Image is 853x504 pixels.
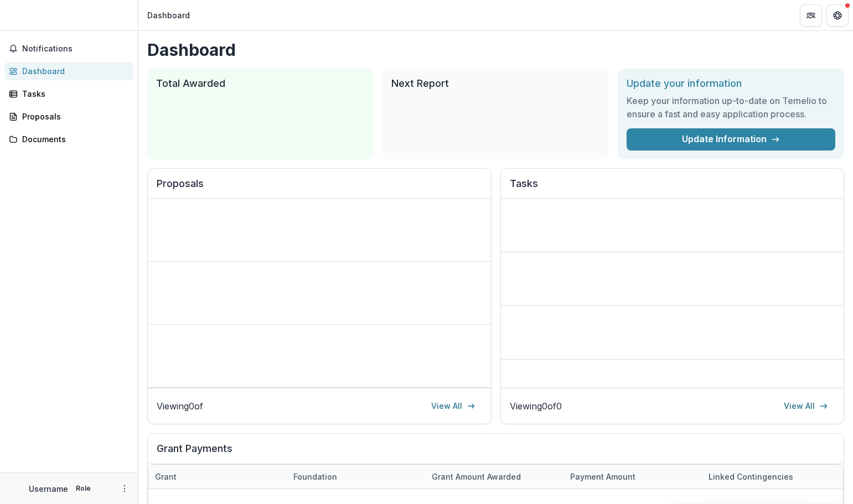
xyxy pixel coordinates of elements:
a: View All [777,397,835,415]
p: Viewing 0 of 0 [510,399,562,413]
a: View All [425,397,482,415]
nav: breadcrumb [143,7,194,23]
div: Dashboard [147,9,190,21]
div: Dashboard [22,65,125,77]
h2: Update your information [627,77,835,90]
a: Tasks [4,85,133,103]
h2: Tasks [510,178,835,199]
span: Notifications [22,44,129,54]
div: Documents [22,133,125,145]
h2: Proposals [157,178,482,199]
div: Proposals [22,111,125,122]
h2: Total Awarded [156,77,365,90]
button: More [118,482,131,495]
p: Viewing 0 of [157,399,203,413]
h2: Next Report [391,77,600,90]
a: Update Information [627,128,835,150]
button: Get Help [826,4,849,27]
h1: Dashboard [147,40,844,60]
a: Proposals [4,107,133,126]
a: Documents [4,130,133,148]
button: Partners [800,4,822,27]
h3: Keep your information up-to-date on Temelio to ensure a fast and easy application process. [627,94,835,121]
p: Username [29,483,68,495]
p: Role [73,484,94,493]
a: Dashboard [4,62,133,80]
div: Tasks [22,88,125,100]
button: Notifications [4,40,133,58]
h2: Grant Payments [157,443,835,464]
